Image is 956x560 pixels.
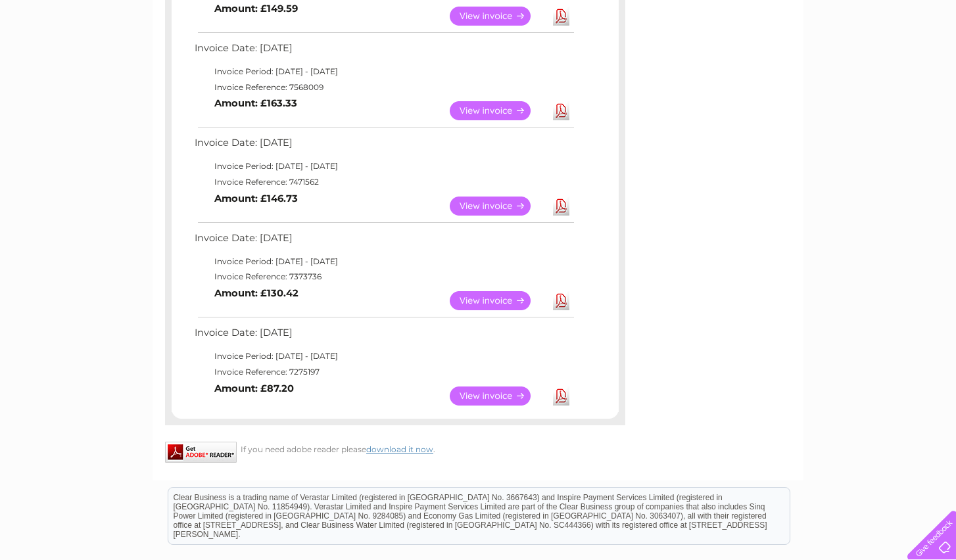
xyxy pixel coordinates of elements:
a: Energy [757,56,786,66]
a: Contact [869,56,901,66]
a: View [450,386,546,406]
td: Invoice Date: [DATE] [191,324,576,348]
a: Download [553,7,569,26]
a: Download [553,101,569,120]
img: logo.png [34,34,101,74]
td: Invoice Period: [DATE] - [DATE] [191,64,576,80]
td: Invoice Period: [DATE] - [DATE] [191,158,576,174]
b: Amount: £87.20 [214,383,294,394]
b: Amount: £149.59 [214,3,298,14]
a: Download [553,291,569,310]
a: Water [725,56,750,66]
td: Invoice Date: [DATE] [191,39,576,64]
td: Invoice Date: [DATE] [191,134,576,158]
td: Invoice Date: [DATE] [191,229,576,254]
a: Log out [913,56,944,66]
td: Invoice Period: [DATE] - [DATE] [191,348,576,364]
a: 0333 014 3131 [708,7,799,23]
td: Invoice Reference: 7275197 [191,364,576,380]
td: Invoice Reference: 7373736 [191,269,576,285]
td: Invoice Reference: 7471562 [191,174,576,190]
a: Blog [842,56,861,66]
td: Invoice Reference: 7568009 [191,80,576,95]
a: Telecoms [794,56,834,66]
a: download it now [366,444,433,454]
a: View [450,7,546,26]
b: Amount: £146.73 [214,193,298,204]
b: Amount: £163.33 [214,97,297,109]
a: Download [553,197,569,216]
div: Clear Business is a trading name of Verastar Limited (registered in [GEOGRAPHIC_DATA] No. 3667643... [168,7,790,64]
div: If you need adobe reader please . [165,442,625,454]
a: View [450,291,546,310]
b: Amount: £130.42 [214,287,299,299]
a: View [450,101,546,120]
td: Invoice Period: [DATE] - [DATE] [191,254,576,269]
a: Download [553,386,569,406]
a: View [450,197,546,216]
